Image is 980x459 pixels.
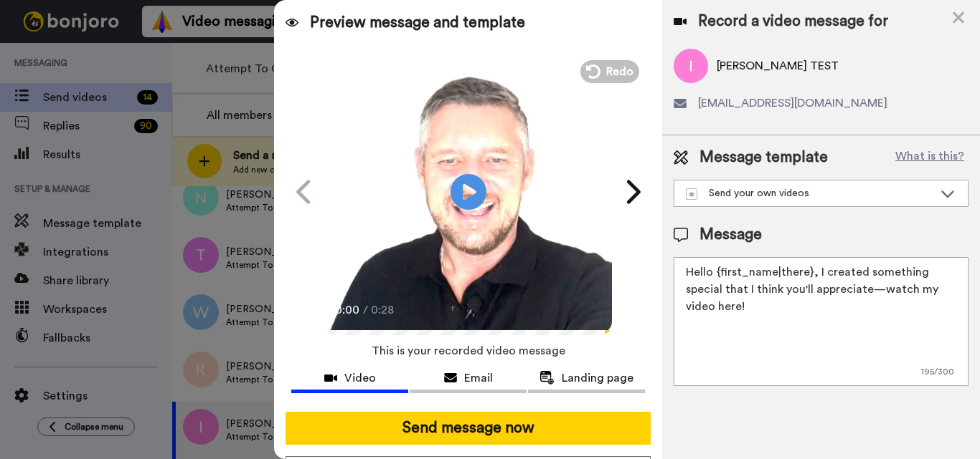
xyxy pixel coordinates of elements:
[686,186,933,200] div: Send your own videos
[371,301,396,319] span: 0:28
[464,369,493,387] span: Email
[699,147,828,168] span: Message template
[674,257,969,386] textarea: Hello {first_name|there}, I created something special that I think you'll appreciate—watch my vid...
[372,335,565,367] span: This is your recorded video message
[562,369,633,387] span: Landing page
[891,147,969,168] button: What is this?
[363,301,368,319] span: /
[699,224,762,246] span: Message
[286,412,651,445] button: Send message now
[344,369,376,387] span: Video
[686,188,697,200] img: demo-template.svg
[335,301,360,319] span: 0:00
[698,95,887,112] span: [EMAIL_ADDRESS][DOMAIN_NAME]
